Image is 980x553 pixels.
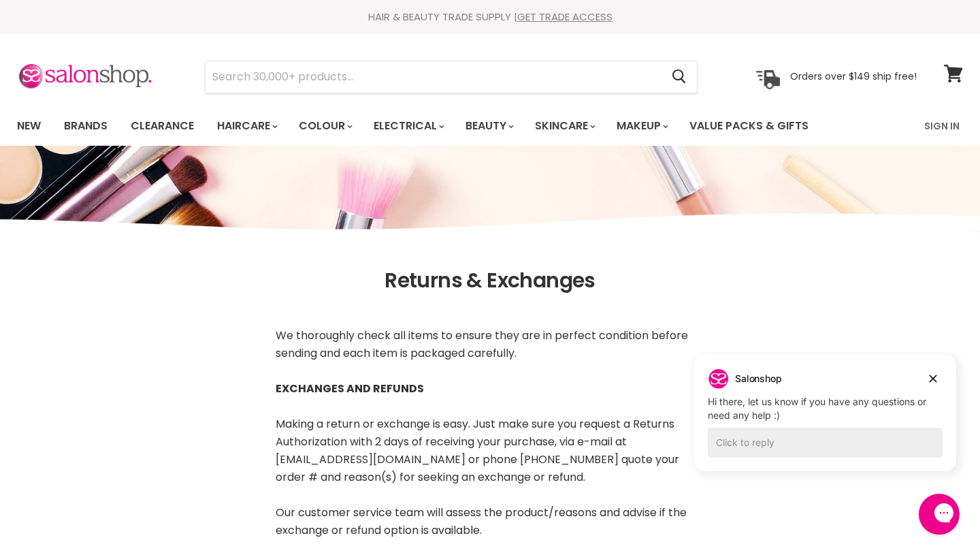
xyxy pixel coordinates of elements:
input: Search [206,61,661,93]
button: Search [661,61,697,93]
a: Clearance [120,112,204,140]
span: We thoroughly check all items to ensure they are in perfect condition before sending and each ite... [276,328,688,361]
a: Sign In [916,112,968,140]
iframe: Gorgias live chat campaigns [684,352,966,492]
span: Our customer service team will assess the product/reasons and advise if the exchange or refund op... [276,505,687,538]
ul: Main menu [7,106,868,146]
span: Making a return or exchange is easy. Just make sure you request a Returns Authorization with 2 da... [276,416,679,485]
a: New [7,112,51,140]
a: Colour [289,112,361,140]
a: Electrical [363,112,453,140]
a: Makeup [606,112,676,140]
iframe: Gorgias live chat messenger [912,489,966,539]
strong: EXCHANGES AND REFUNDS [276,381,424,396]
a: GET TRADE ACCESS [517,10,612,24]
h1: Returns & Exchanges [17,269,963,293]
form: Product [205,61,698,93]
a: Haircare [207,112,286,140]
a: Skincare [525,112,604,140]
a: Brands [54,112,118,140]
p: Orders over $149 ship free! [790,70,917,82]
a: Beauty [455,112,522,140]
a: Value Packs & Gifts [679,112,819,140]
